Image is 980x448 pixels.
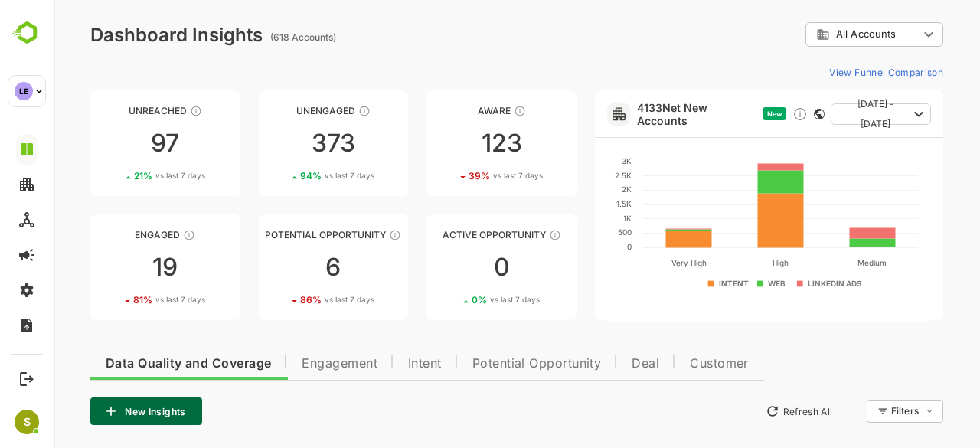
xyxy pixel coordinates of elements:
[715,279,733,288] text: WEB
[37,214,187,320] a: EngagedThese accounts are warm, further nurturing would qualify them to MQAs1981%vs last 7 days
[205,90,355,196] a: UnengagedThese accounts have not shown enough engagement and need nurturing37394%vs last 7 days
[136,105,149,117] div: These accounts have not been engaged with for a defined time period
[563,199,578,208] text: 1.5K
[573,242,578,251] text: 0
[247,170,321,181] div: 94 %
[415,170,489,181] div: 39 %
[439,170,489,181] span: vs last 7 days
[271,170,321,181] span: vs last 7 days
[568,185,578,194] text: 2K
[205,255,355,280] div: 6
[205,105,355,116] div: Unengaged
[37,255,187,280] div: 19
[8,18,47,47] img: BambooboxLogoMark.f1c84d78b4c51b1a7b5f700c9845e183.svg
[578,358,606,370] span: Deal
[37,229,187,240] div: Engaged
[568,156,578,165] text: 3K
[271,294,321,306] span: vs last 7 days
[37,90,187,196] a: UnreachedThese accounts have not been engaged with for a defined time period9721%vs last 7 days
[373,229,523,240] div: Active Opportunity
[305,105,317,117] div: These accounts have not shown enough engagement and need nurturing
[37,131,187,155] div: 97
[763,28,865,41] div: All Accounts
[354,358,388,370] span: Intent
[102,294,152,306] span: vs last 7 days
[16,368,37,389] button: Logout
[129,229,142,241] div: These accounts are warm, further nurturing would qualify them to MQAs
[373,90,523,196] a: AwareThese accounts have just entered the buying cycle and need further nurturing12339%vs last 7 ...
[15,410,39,434] div: S
[247,294,321,306] div: 86 %
[217,31,287,43] ag: (618 Accounts)
[102,170,152,181] span: vs last 7 days
[37,24,209,46] div: Dashboard Insights
[205,131,355,155] div: 373
[37,105,187,116] div: Unreached
[769,60,890,84] button: View Funnel Comparison
[248,358,324,370] span: Engagement
[838,405,865,417] div: Filters
[419,358,548,370] span: Potential Opportunity
[52,358,217,370] span: Data Quality and Coverage
[460,105,472,117] div: These accounts have just entered the buying cycle and need further nurturing
[15,82,33,100] div: LE
[618,258,653,268] text: Very High
[436,294,486,306] span: vs last 7 days
[205,229,355,240] div: Potential Opportunity
[373,255,523,280] div: 0
[80,170,152,181] div: 21 %
[570,214,578,223] text: 1K
[754,279,808,288] text: LINKEDIN ADS
[335,229,348,241] div: These accounts are MQAs and can be passed on to Inside Sales
[583,101,704,127] a: 4133Net New Accounts
[636,358,695,370] span: Customer
[752,20,890,50] div: All Accounts
[564,227,578,237] text: 500
[804,258,833,267] text: Medium
[714,110,729,118] span: New
[561,171,578,180] text: 2.5K
[418,294,486,306] div: 0 %
[782,28,842,40] span: All Accounts
[739,106,754,122] div: Discover new ICP-fit accounts showing engagement — via intent surges, anonymous website visits, L...
[719,258,735,268] text: High
[373,214,523,320] a: Active OpportunityThese accounts have open opportunities which might be at any of the Sales Stage...
[495,229,508,241] div: These accounts have open opportunities which might be at any of the Sales Stages
[760,109,771,119] div: This card does not support filter and segments
[789,94,854,134] span: [DATE] - [DATE]
[705,399,786,423] button: Refresh All
[373,131,523,155] div: 123
[37,397,149,425] button: New Insights
[80,294,152,306] div: 81 %
[373,105,523,116] div: Aware
[836,397,890,425] div: Filters
[777,103,877,125] button: [DATE] - [DATE]
[205,214,355,320] a: Potential OpportunityThese accounts are MQAs and can be passed on to Inside Sales686%vs last 7 days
